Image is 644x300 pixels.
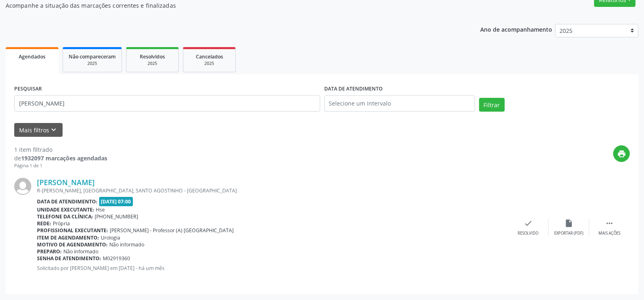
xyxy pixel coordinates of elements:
[19,53,46,60] span: Agendados
[598,231,620,236] div: Mais ações
[109,241,144,248] span: Não informado
[37,206,94,213] b: Unidade executante:
[14,95,320,112] input: Nome, código do beneficiário ou CPF
[49,125,58,134] i: keyboard_arrow_down
[613,145,630,162] button: print
[324,83,383,95] label: DATA DE ATENDIMENTO
[37,227,108,234] b: Profissional executante:
[63,248,98,255] span: Não informado
[518,231,538,236] div: Resolvido
[196,53,223,60] span: Cancelados
[605,219,614,228] i: 
[37,265,508,272] p: Solicitado por [PERSON_NAME] em [DATE] - há um mês
[132,60,173,67] div: 2025
[37,248,62,255] b: Preparo:
[14,154,107,162] div: de
[324,95,475,112] input: Selecione um intervalo
[37,241,108,248] b: Motivo de agendamento:
[14,162,107,169] div: Página 1 de 1
[21,154,107,162] strong: 1932097 marcações agendadas
[96,206,105,213] span: Hse
[554,231,583,236] div: Exportar (PDF)
[564,219,573,228] i: insert_drive_file
[95,213,138,220] span: [PHONE_NUMBER]
[103,255,130,262] span: M02919360
[110,227,234,234] span: [PERSON_NAME] - Professor (A) [GEOGRAPHIC_DATA]
[524,219,533,228] i: check
[37,255,101,262] b: Senha de atendimento:
[480,24,552,34] p: Ano de acompanhamento
[69,53,116,60] span: Não compareceram
[6,1,449,10] p: Acompanhe a situação das marcações correntes e finalizadas
[101,234,120,241] span: Urologia
[479,98,505,112] button: Filtrar
[14,83,42,95] label: PESQUISAR
[14,178,31,195] img: img
[617,149,626,158] i: print
[14,123,63,137] button: Mais filtroskeyboard_arrow_down
[37,187,508,194] div: R-[PERSON_NAME], [GEOGRAPHIC_DATA], SANTO AGOSTINHO - [GEOGRAPHIC_DATA]
[37,213,93,220] b: Telefone da clínica:
[37,220,51,227] b: Rede:
[37,198,98,205] b: Data de atendimento:
[69,60,116,67] div: 2025
[99,197,133,206] span: [DATE] 07:00
[37,178,95,187] a: [PERSON_NAME]
[53,220,70,227] span: Própria
[14,145,107,154] div: 1 item filtrado
[37,234,99,241] b: Item de agendamento:
[189,60,230,67] div: 2025
[140,53,165,60] span: Resolvidos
